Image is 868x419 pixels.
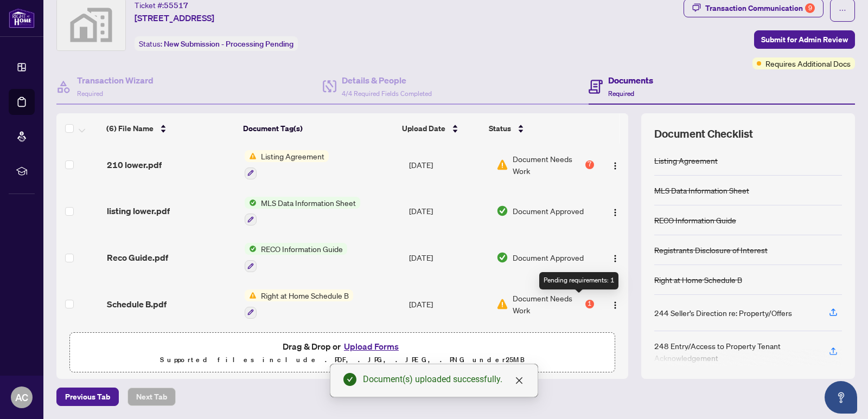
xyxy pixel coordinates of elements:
[611,254,620,263] img: Logo
[245,243,347,272] button: Status IconRECO Information Guide
[654,184,749,196] div: MLS Data Information Sheet
[513,205,584,217] span: Document Approved
[608,74,653,87] h4: Documents
[654,214,736,226] div: RECO Information Guide
[245,150,257,162] img: Status Icon
[245,150,329,179] button: Status IconListing Agreement
[402,123,445,134] span: Upload Date
[15,390,28,405] span: AC
[70,333,615,373] span: Drag & Drop orUpload FormsSupported files include .PDF, .JPG, .JPEG, .PNG under25MB
[107,158,162,171] span: 210 lower.pdf
[405,188,492,235] td: [DATE]
[585,300,594,308] div: 1
[765,57,851,69] span: Requires Additional Docs
[607,249,624,266] button: Logo
[76,353,608,366] p: Supported files include .PDF, .JPG, .JPEG, .PNG under 25 MB
[77,89,103,98] span: Required
[484,113,590,144] th: Status
[489,123,511,134] span: Status
[342,89,432,98] span: 4/4 Required Fields Completed
[611,162,620,170] img: Logo
[257,197,360,209] span: MLS Data Information Sheet
[654,340,816,364] div: 248 Entry/Access to Property Tenant Acknowledgement
[496,298,508,310] img: Document Status
[607,295,624,313] button: Logo
[107,251,168,264] span: Reco Guide.pdf
[611,208,620,217] img: Logo
[107,204,170,217] span: listing lower.pdf
[135,11,214,24] span: [STREET_ADDRESS]
[257,289,353,301] span: Right at Home Schedule B
[607,202,624,220] button: Logo
[513,252,584,263] span: Document Approved
[164,39,293,49] span: New Submission - Processing Pending
[654,126,753,141] span: Document Checklist
[761,31,848,48] span: Submit for Admin Review
[107,298,167,311] span: Schedule B.pdf
[513,375,525,386] a: Close
[341,339,402,353] button: Upload Forms
[342,74,432,87] h4: Details & People
[257,150,329,162] span: Listing Agreement
[245,197,360,226] button: Status IconMLS Data Information Sheet
[654,154,718,166] div: Listing Agreement
[239,113,398,144] th: Document Tag(s)
[405,141,492,188] td: [DATE]
[513,153,583,177] span: Document Needs Work
[405,281,492,327] td: [DATE]
[343,373,356,386] span: check-circle
[496,205,508,217] img: Document Status
[654,307,792,319] div: 244 Seller’s Direction re: Property/Offers
[654,274,742,286] div: Right at Home Schedule B
[65,388,110,405] span: Previous Tab
[607,156,624,173] button: Logo
[56,388,119,406] button: Previous Tab
[127,388,176,406] button: Next Tab
[9,8,35,28] img: logo
[513,292,583,316] span: Document Needs Work
[245,243,257,255] img: Status Icon
[611,301,620,310] img: Logo
[805,3,815,13] div: 9
[496,159,508,171] img: Document Status
[363,373,525,386] div: Document(s) uploaded successfully.
[515,376,524,385] span: close
[654,244,768,256] div: Registrants Disclosure of Interest
[135,36,298,51] div: Status:
[608,89,634,98] span: Required
[398,113,484,144] th: Upload Date
[257,243,347,255] span: RECO Information Guide
[77,74,154,87] h4: Transaction Wizard
[102,113,238,144] th: (6) File Name
[585,160,594,169] div: 7
[283,339,402,353] span: Drag & Drop or
[106,123,154,134] span: (6) File Name
[245,197,257,209] img: Status Icon
[245,289,257,301] img: Status Icon
[496,252,508,263] img: Document Status
[839,7,846,14] span: ellipsis
[405,234,492,281] td: [DATE]
[754,30,855,49] button: Submit for Admin Review
[539,272,618,289] div: Pending requirements: 1
[245,289,353,319] button: Status IconRight at Home Schedule B
[164,1,188,10] span: 55517
[825,381,857,414] button: Open asap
